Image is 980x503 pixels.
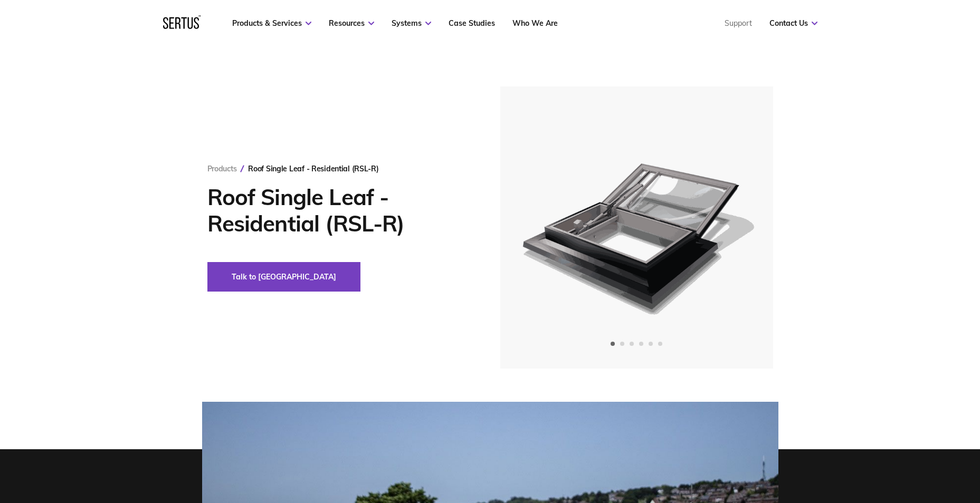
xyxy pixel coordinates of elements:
a: Products & Services [232,18,311,28]
h1: Roof Single Leaf - Residential (RSL-R) [207,184,469,237]
button: Talk to [GEOGRAPHIC_DATA] [207,262,360,292]
span: Go to slide 5 [649,342,653,346]
a: Who We Are [512,18,558,28]
a: Contact Us [769,18,817,28]
a: Support [725,18,752,28]
a: Products [207,164,237,173]
a: Systems [392,18,431,28]
span: Go to slide 6 [658,342,662,346]
span: Go to slide 2 [620,342,624,346]
a: Case Studies [449,18,495,28]
span: Go to slide 4 [639,342,643,346]
a: Resources [329,18,374,28]
span: Go to slide 3 [630,342,634,346]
